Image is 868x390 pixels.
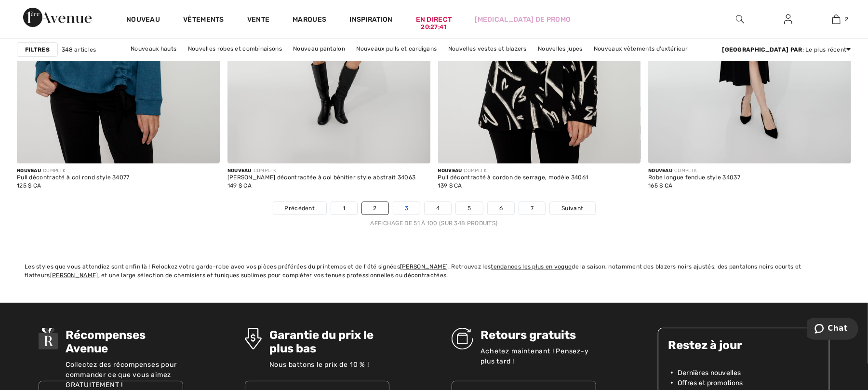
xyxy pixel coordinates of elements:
font: Nouveaux vêtements d'extérieur [594,45,688,52]
a: 4 [425,202,451,215]
nav: Navigation des pages [17,202,851,228]
font: de la saison, notamment des blazers noirs ajustés, des pantalons noirs courts et flatteurs [25,263,801,279]
img: Garantie du prix le plus bas [245,328,261,350]
font: Offres et promotions [678,379,743,387]
a: Nouvelles robes et combinaisons [183,42,287,55]
font: Nouveaux hauts [131,45,176,52]
font: Restez à jour [668,338,742,352]
font: Vêtements [183,15,224,24]
font: , et une large sélection de chemisiers et tuniques sublimes pour compléter vos tenues professionn... [98,272,448,279]
a: [PERSON_NAME] [50,272,98,279]
font: Marques [293,15,326,24]
font: 149 $ CA [227,182,252,189]
font: 2 [374,205,377,212]
img: Mon sac [832,13,841,25]
font: 4 [436,205,440,212]
font: [MEDICAL_DATA] de promo [475,15,571,24]
font: Nous battons le prix de 10 % ! [269,361,369,369]
a: 2 [362,202,388,215]
font: Pull décontracté à col rond style 34077 [17,174,130,181]
font: Suivant [561,205,583,212]
font: 7 [531,205,534,212]
a: Nouveaux vêtements d'extérieur [589,42,693,55]
font: Nouvelles vestes et blazers [448,45,527,52]
font: 139 $ CA [438,182,462,189]
a: tendances les plus en vogue [491,263,572,270]
a: Nouveau pantalon [288,42,350,55]
font: 6 [499,205,503,212]
a: En direct20:27:41 [416,14,452,25]
a: 5 [456,202,482,215]
font: : Le plus récent [802,46,847,53]
a: [MEDICAL_DATA] de promo [475,14,571,25]
font: Nouveau pantalon [293,45,345,52]
font: Robe longue fendue style 34037 [648,174,740,181]
font: Inspiration [349,15,392,24]
font: Filtres [25,46,50,53]
a: Nouvelles vestes et blazers [443,42,532,55]
font: Nouvelles jupes [538,45,583,52]
font: 165 $ CA [648,182,672,189]
a: [PERSON_NAME] [400,263,448,270]
font: 348 articles [62,46,96,53]
img: Retours gratuits [452,328,473,350]
font: 1 [343,205,345,212]
font: Nouveaux pulls et cardigans [356,45,437,52]
a: 2 [813,13,860,25]
font: COMPLI K [43,168,66,174]
font: Nouveau [17,168,41,174]
img: 1ère Avenue [23,8,92,27]
font: . Retrouvez les [448,263,491,270]
a: 7 [519,202,545,215]
font: COMPLI K [464,168,487,174]
img: Récompenses Avenue [39,328,58,350]
a: Nouveaux hauts [126,42,181,55]
a: Vêtements [183,15,224,26]
img: Mes informations [784,13,792,25]
font: Pull décontracté à cordon de serrage, modèle 34061 [438,174,588,181]
font: Garantie du prix le plus bas [269,328,374,355]
iframe: Ouvre un widget où vous pouvez discuter avec l'un de nos agents [807,318,858,342]
font: [PERSON_NAME] décontractée à col bénitier style abstrait 34063 [227,174,416,181]
font: Vente [247,15,270,24]
font: Nouvelles robes et combinaisons [188,45,282,52]
a: Vente [247,15,270,26]
font: Nouveau [648,168,672,174]
a: 3 [393,202,420,215]
font: Dernières nouvelles [678,369,741,377]
a: Précédent [273,202,327,215]
font: COMPLI K [254,168,276,174]
font: Retours gratuits [481,328,576,342]
a: Nouveau [126,15,160,26]
img: rechercher sur le site [736,13,744,25]
a: 1 [331,202,357,215]
font: Nouveau [438,168,462,174]
font: Récompenses Avenue [66,328,146,355]
a: Suivant [550,202,595,215]
a: 6 [488,202,514,215]
font: Affichage de 51 à 100 (sur 348 produits) [371,220,498,227]
font: [GEOGRAPHIC_DATA] par [722,46,802,53]
font: 5 [467,205,471,212]
a: Se connecter [776,13,800,26]
a: Marques [293,15,326,26]
div: 20:27:41 [421,23,446,32]
font: Achetez maintenant ! Pensez-y plus tard ! [481,347,589,365]
font: Nouveau [126,15,160,24]
font: 2 [845,16,849,23]
font: COMPLI K [674,168,697,174]
a: Nouvelles jupes [533,42,588,55]
font: Collectez des récompenses pour commander ce que vous aimez GRATUITEMENT ! [66,361,177,389]
a: Nouveaux pulls et cardigans [351,42,441,55]
font: En direct [416,15,452,24]
font: Les styles que vous attendiez sont enfin là ! Relookez votre garde-robe avec vos pièces préférées... [25,263,400,270]
font: 125 $ CA [17,182,41,189]
font: 3 [405,205,408,212]
font: Précédent [285,205,315,212]
font: Nouveau [227,168,252,174]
